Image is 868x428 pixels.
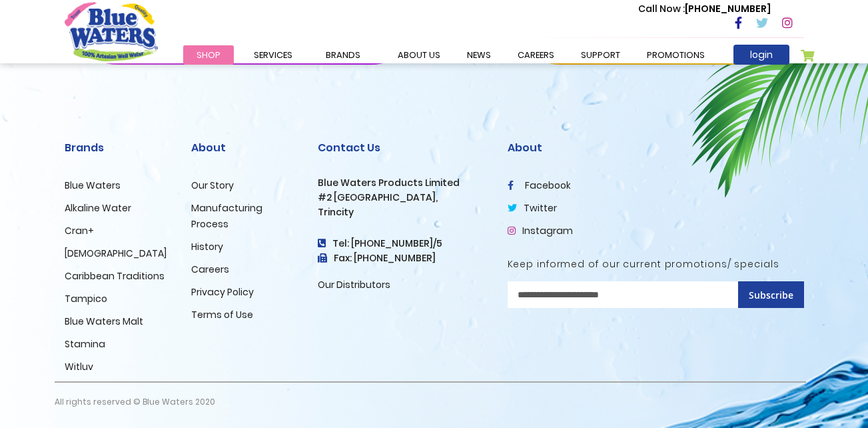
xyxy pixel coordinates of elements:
a: Alkaline Water [65,201,131,215]
a: store logo [65,2,158,61]
a: Promotions [634,45,718,65]
a: Witluv [65,360,93,373]
a: Caribbean Traditions [65,269,165,283]
button: Subscribe [738,281,804,308]
span: Shop [197,49,220,61]
h3: Blue Waters Products Limited [318,177,488,189]
a: Blue Waters Malt [65,315,143,328]
a: Terms of Use [191,308,253,321]
span: Subscribe [749,289,793,301]
span: Brands [326,49,360,61]
h2: About [191,141,298,154]
h2: Contact Us [318,141,488,154]
a: Privacy Policy [191,285,254,299]
a: News [454,45,504,65]
h3: Trincity [318,207,488,218]
span: Services [254,49,292,61]
a: History [191,240,223,253]
a: support [568,45,634,65]
a: Our Distributors [318,278,390,291]
h2: About [508,141,804,154]
h3: Fax: [PHONE_NUMBER] [318,253,488,264]
a: facebook [508,179,571,192]
a: Instagram [508,224,573,237]
a: Our Story [191,179,234,192]
a: Manufacturing Process [191,201,262,231]
span: Call Now : [638,2,685,15]
h2: Brands [65,141,171,154]
p: All rights reserved © Blue Waters 2020 [55,383,215,421]
p: [PHONE_NUMBER] [638,2,771,16]
a: [DEMOGRAPHIC_DATA] [65,247,167,260]
a: login [733,45,789,65]
h3: #2 [GEOGRAPHIC_DATA], [318,192,488,203]
a: Stamina [65,337,105,351]
a: Cran+ [65,224,94,237]
a: Tampico [65,292,107,305]
a: Careers [191,263,229,276]
a: Blue Waters [65,179,121,192]
h5: Keep informed of our current promotions/ specials [508,259,804,270]
a: twitter [508,201,557,215]
a: careers [504,45,568,65]
a: about us [384,45,454,65]
h4: Tel: [PHONE_NUMBER]/5 [318,238,488,249]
